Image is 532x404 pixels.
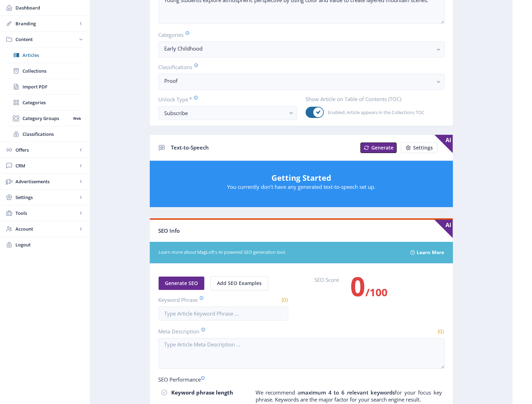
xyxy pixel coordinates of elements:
[413,145,433,151] span: Settings
[350,279,387,299] h3: /100
[15,20,77,27] span: Branding
[217,280,262,286] span: Add SEO Examples
[158,306,288,320] input: Type Article Keyword Phrase ...
[158,227,180,234] span: SEO Info
[15,225,77,232] span: Account
[157,172,446,183] h5: Getting Started
[157,183,446,190] p: You currently don't have any generated text-to-speech set up.
[158,376,444,383] div: SEO Performance
[7,47,83,63] a: Articles
[7,111,83,126] a: Category GroupsWeb
[437,328,444,335] span: (0)
[23,99,83,106] span: Categories
[158,63,439,71] label: Classifications
[356,143,397,153] a: New page
[149,134,453,208] app-collection-view: Text-to-Speech
[164,77,433,85] nb-select-label: Proof
[435,220,453,238] span: AI
[158,296,220,304] label: Keyword Phrase
[158,95,291,103] label: Unlock Type
[15,4,84,11] span: Dashboard
[306,95,439,102] label: Show Article on Table of Contents (TOC)
[71,115,83,122] nb-badge: Web
[23,131,83,138] span: Classifications
[164,109,286,117] div: Subscribe
[7,63,83,79] a: Collections
[314,276,339,310] label: SEO Score
[159,249,402,256] span: Learn more about MagLoft's AI-powered SEO generation tool.
[158,41,444,58] button: Early Childhood
[158,74,444,90] button: Proof
[7,79,83,94] a: Import PDF
[350,268,365,304] span: 0
[435,135,453,153] span: AI
[7,95,83,110] a: Categories
[158,276,205,290] button: Generate SEO
[371,145,393,151] span: Generate
[165,280,198,286] span: Generate SEO
[210,276,268,290] button: Add SEO Examples
[164,44,433,53] nb-select-label: Early Childhood
[15,146,77,153] span: Offers
[23,67,83,74] span: Collections
[360,143,397,153] button: Generate
[171,144,209,151] span: Text-to-Speech
[15,36,77,43] span: Content
[23,115,71,122] span: Category Groups
[401,143,437,153] button: Settings
[397,143,437,153] a: New page
[158,327,299,335] label: Meta Description
[15,162,77,169] span: CRM
[324,108,424,117] span: Enabled: Article appears in the Collections TOC
[7,126,83,142] a: Classifications
[281,296,288,303] span: (0)
[15,210,77,217] span: Tools
[23,83,83,90] span: Import PDF
[158,31,439,39] label: Categories
[23,52,83,59] span: Articles
[158,106,297,120] button: Subscribe
[417,247,444,258] a: Learn More
[15,178,77,185] span: Advertisements
[15,241,84,248] span: Logout
[15,194,77,201] span: Settings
